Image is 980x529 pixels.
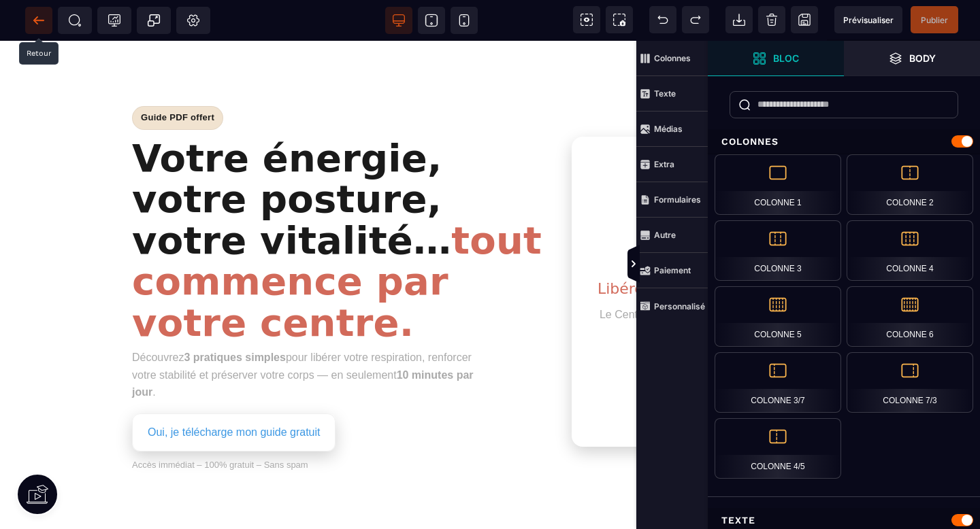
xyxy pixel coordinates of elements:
p: Accès immédiat – 100% gratuit – Sans spam [132,417,547,432]
span: Enregistrer le contenu [911,6,958,33]
h1: Votre énergie, votre posture, votre vitalité… [132,97,547,303]
strong: Extra [654,159,674,169]
div: Mockup — Guide PDF [598,214,822,232]
div: Colonne 6 [847,286,973,347]
strong: Colonnes [654,53,691,63]
span: Autre [636,218,708,253]
span: Réglages Body [186,14,200,27]
span: Guide PDF offert [132,65,223,89]
span: Voir tablette [418,7,445,34]
span: Voir mobile [451,7,478,34]
div: Colonnes [708,129,980,154]
p: Le Centre du Corps — par [PERSON_NAME] [598,265,822,283]
span: Personnalisé [636,288,708,324]
span: Ouvrir les blocs [708,41,844,76]
div: Colonne 4/5 [715,418,841,479]
a: Oui, je télécharge mon guide gratuit [132,373,336,411]
span: Ouvrir les calques [844,41,980,76]
span: Prévisualiser [843,15,894,25]
strong: 3 pratiques simples [184,311,285,322]
span: Métadata SEO [58,7,92,34]
span: SEO [68,14,82,27]
div: Colonne 7/3 [847,352,973,413]
strong: Bloc [773,53,799,63]
span: Défaire [649,6,676,33]
span: Voir les composants [573,6,600,33]
div: Colonne 3/7 [715,352,841,413]
span: Voir bureau [385,7,412,34]
strong: Autre [654,230,676,240]
div: Colonne 4 [847,220,973,281]
strong: Personnalisé [654,301,705,311]
span: Favicon [176,7,210,34]
span: Aperçu [834,6,902,33]
span: Retour [25,7,52,34]
span: tout commence par votre centre. [132,177,542,304]
span: Enregistrer [791,6,818,33]
p: Découvrez pour libérer votre respiration, renforcer votre stabilité et préserver votre corps — en... [132,308,483,360]
span: Rétablir [682,6,709,33]
span: Publier [921,15,948,25]
span: Nettoyage [758,6,785,33]
strong: Médias [654,124,683,134]
div: Colonne 1 [715,154,841,215]
strong: Body [909,53,936,63]
div: Colonne 5 [715,286,841,347]
strong: Texte [654,88,676,99]
span: Extra [636,147,708,182]
span: Texte [636,76,708,112]
h3: Libérer · Renforcer · Préserver [598,236,822,260]
span: Code de suivi [97,7,131,34]
span: Popup [147,14,161,27]
strong: Paiement [654,265,691,275]
span: Colonnes [636,41,708,76]
strong: Formulaires [654,194,701,205]
div: Colonne 2 [847,154,973,215]
span: Afficher les vues [708,244,721,285]
div: Colonne 3 [715,220,841,281]
span: Paiement [636,253,708,288]
span: Créer une alerte modale [137,7,171,34]
span: Médias [636,112,708,147]
span: Formulaires [636,182,708,218]
span: Capture d'écran [606,6,633,33]
span: Tracking [108,14,121,27]
span: Importer [725,6,753,33]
